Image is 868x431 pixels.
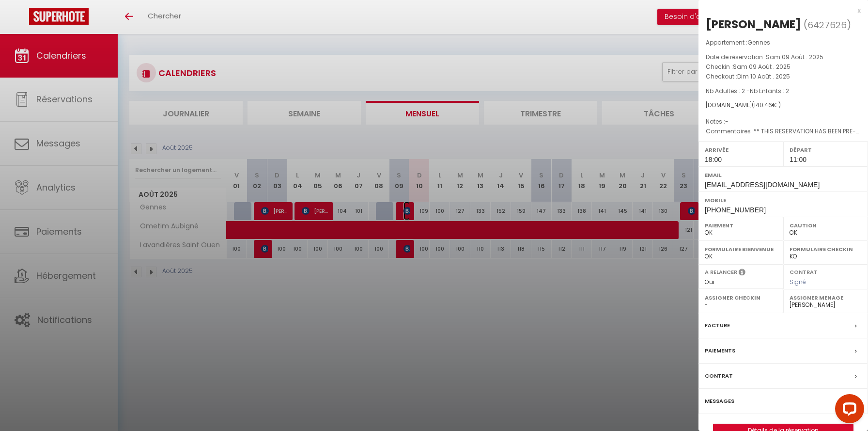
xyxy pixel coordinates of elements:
[705,170,862,180] label: Email
[705,206,766,214] span: [PHONE_NUMBER]
[706,117,861,127] p: Notes :
[739,268,745,279] i: Sélectionner OUI si vous souhaiter envoyer les séquences de messages post-checkout
[706,87,789,95] span: Nb Adultes : 2 -
[705,346,735,356] label: Paiements
[705,268,737,276] label: A relancer
[766,53,823,61] span: Sam 09 Août . 2025
[790,221,862,230] label: Caution
[750,87,789,95] span: Nb Enfants : 2
[790,244,862,254] label: Formulaire Checkin
[706,38,861,48] p: Appartement :
[706,101,861,110] div: [DOMAIN_NAME]
[705,181,820,189] span: [EMAIL_ADDRESS][DOMAIN_NAME]
[754,101,772,109] span: 140.46
[804,18,851,32] span: ( )
[737,72,790,80] span: Dim 10 Août . 2025
[705,244,777,254] label: Formulaire Bienvenue
[706,62,861,72] p: Checkin :
[706,52,861,62] p: Date de réservation :
[705,293,777,303] label: Assigner Checkin
[705,145,777,155] label: Arrivée
[706,127,861,136] p: Commentaires :
[807,19,847,31] span: 6427626
[725,117,728,126] span: -
[705,396,734,406] label: Messages
[705,195,862,205] label: Mobile
[698,5,861,16] div: x
[790,156,806,163] span: 11:00
[747,38,770,47] span: Gennes
[827,390,868,431] iframe: LiveChat chat widget
[733,63,790,71] span: Sam 09 Août . 2025
[790,268,818,274] label: Contrat
[790,278,806,286] span: Signé
[705,320,730,331] label: Facture
[706,16,801,32] div: [PERSON_NAME]
[705,371,733,381] label: Contrat
[705,156,722,163] span: 18:00
[706,72,861,81] p: Checkout :
[705,221,777,230] label: Paiement
[790,145,862,155] label: Départ
[752,101,781,109] span: ( € )
[790,293,862,303] label: Assigner Menage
